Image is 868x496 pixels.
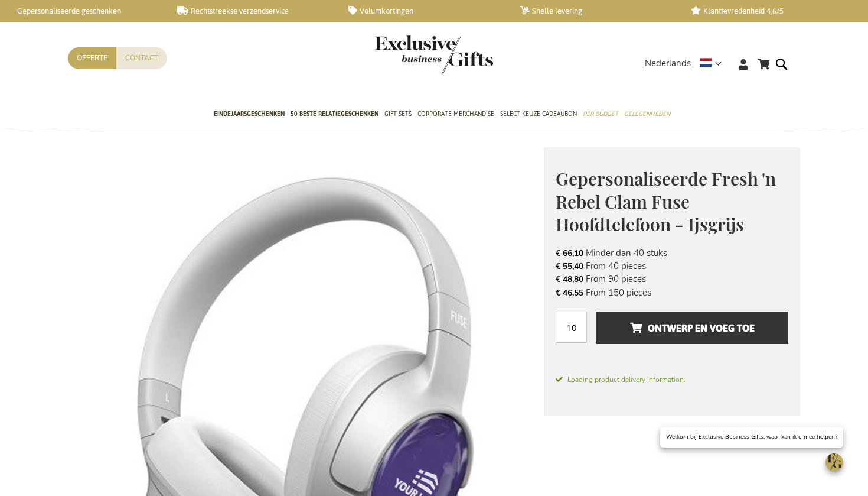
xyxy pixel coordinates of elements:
[556,167,776,236] span: Gepersonaliseerde Fresh 'n Rebel Clam Fuse Hoofdtelefoon - Ijsgrijs
[68,47,116,69] a: Offerte
[6,6,158,16] a: Gepersonaliseerde geschenken
[214,108,285,120] span: Eindejaarsgeschenken
[116,47,167,69] a: Contact
[556,274,583,285] span: € 48,80
[596,312,788,344] button: Ontwerp en voeg toe
[556,273,788,286] li: From 90 pieces
[645,57,691,70] span: Nederlands
[384,108,412,120] span: Gift Sets
[520,6,672,16] a: Snelle levering
[583,108,618,120] span: Per Budget
[691,6,843,16] a: Klanttevredenheid 4,6/5
[348,6,501,16] a: Volumkortingen
[556,287,583,299] span: € 46,55
[556,374,788,385] span: Loading product delivery information.
[645,57,729,70] div: Nederlands
[556,247,788,260] li: Minder dan 40 stuks
[375,35,434,74] a: store logo
[375,35,493,74] img: Exclusive Business gifts logo
[417,108,494,120] span: Corporate Merchandise
[630,319,755,338] span: Ontwerp en voeg toe
[500,108,577,120] span: Select Keuze Cadeaubon
[556,312,587,343] input: Aantal
[556,248,583,259] span: € 66,10
[624,108,670,120] span: Gelegenheden
[556,286,788,299] li: From 150 pieces
[291,108,378,120] span: 50 beste relatiegeschenken
[556,261,583,272] span: € 55,40
[556,260,788,273] li: From 40 pieces
[177,6,329,16] a: Rechtstreekse verzendservice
